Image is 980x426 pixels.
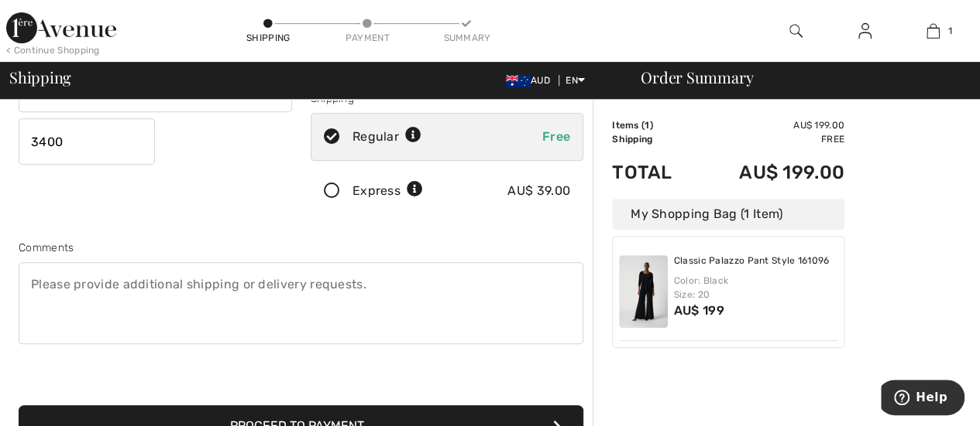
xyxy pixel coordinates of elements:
div: Regular [352,128,421,146]
td: Items ( ) [612,118,696,132]
div: Comments [19,240,583,256]
span: EN [566,75,585,86]
img: Australian Dollar [506,75,531,87]
div: Payment [344,31,390,45]
div: Express [352,182,423,200]
div: Shipping [245,31,291,45]
div: My Shopping Bag (1 Item) [612,199,844,230]
span: Shipping [9,70,71,85]
span: 1 [947,24,951,38]
img: Classic Palazzo Pant Style 161096 [619,255,668,328]
td: AU$ 199.00 [696,146,844,199]
img: 1ère Avenue [6,12,116,43]
span: AU$ 199 [674,303,724,318]
div: Order Summary [622,70,971,85]
td: AU$ 199.00 [696,118,844,132]
div: < Continue Shopping [6,43,100,57]
a: Sign In [846,22,884,41]
input: Zip/Postal Code [19,118,155,165]
a: Classic Palazzo Pant Style 161096 [674,255,830,268]
iframe: Opens a widget where you can find more information [881,380,965,418]
img: My Bag [927,22,940,40]
img: My Info [858,22,872,40]
span: AUD [506,75,556,86]
a: 1 [899,22,967,40]
img: search the website [789,22,803,40]
td: Shipping [612,132,696,146]
div: Color: Black Size: 20 [674,274,838,302]
td: Free [696,132,844,146]
div: Summary [443,31,490,45]
span: Free [542,129,570,144]
td: Total [612,146,696,199]
span: 1 [645,120,649,131]
div: AU$ 39.00 [507,182,570,200]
